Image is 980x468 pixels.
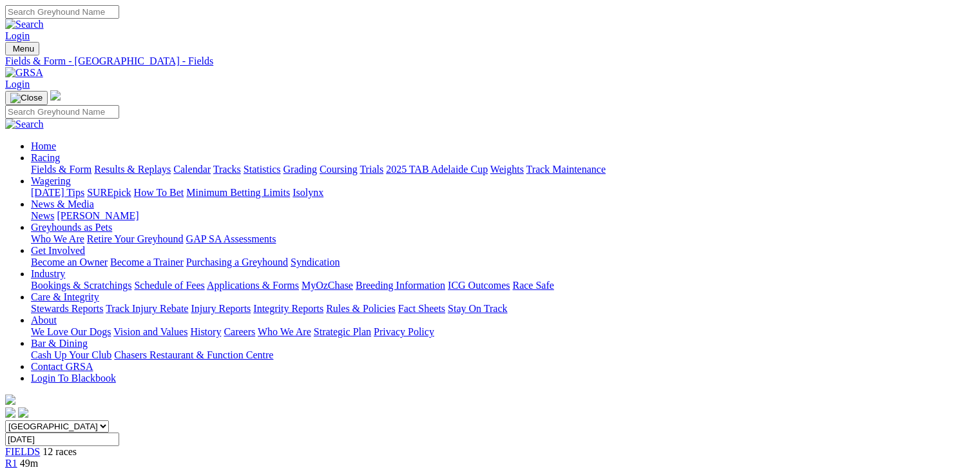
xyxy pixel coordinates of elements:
[526,164,606,175] a: Track Maintenance
[31,338,88,349] a: Bar & Dining
[31,210,975,222] div: News & Media
[31,164,91,175] a: Fields & Form
[302,280,353,291] a: MyOzChase
[31,303,975,315] div: Care & Integrity
[5,433,119,446] input: Select date
[31,315,57,326] a: About
[360,164,383,175] a: Trials
[386,164,488,175] a: 2025 TAB Adelaide Cup
[356,280,445,291] a: Breeding Information
[5,67,43,79] img: GRSA
[31,280,975,291] div: Industry
[18,407,28,418] img: twitter.svg
[31,233,84,244] a: Who We Are
[186,187,290,198] a: Minimum Betting Limits
[5,105,119,119] input: Search
[31,326,111,337] a: We Love Our Dogs
[87,233,184,244] a: Retire Your Greyhound
[31,268,65,279] a: Industry
[5,79,30,90] a: Login
[398,303,445,314] a: Fact Sheets
[490,164,524,175] a: Weights
[293,187,323,198] a: Isolynx
[186,233,276,244] a: GAP SA Assessments
[31,373,116,384] a: Login To Blackbook
[31,199,94,210] a: News & Media
[5,42,39,55] button: Toggle navigation
[31,361,93,372] a: Contact GRSA
[5,446,40,457] a: FIELDS
[31,187,84,198] a: [DATE] Tips
[253,303,323,314] a: Integrity Reports
[10,93,43,103] img: Close
[114,349,273,360] a: Chasers Restaurant & Function Centre
[5,395,15,405] img: logo-grsa-white.png
[31,233,975,245] div: Greyhounds as Pets
[374,326,434,337] a: Privacy Policy
[31,326,975,338] div: About
[57,210,139,221] a: [PERSON_NAME]
[314,326,371,337] a: Strategic Plan
[31,303,103,314] a: Stewards Reports
[186,257,288,268] a: Purchasing a Greyhound
[224,326,255,337] a: Careers
[244,164,281,175] a: Statistics
[31,164,975,175] div: Racing
[283,164,317,175] a: Grading
[191,303,251,314] a: Injury Reports
[31,152,60,163] a: Racing
[110,257,184,268] a: Become a Trainer
[213,164,241,175] a: Tracks
[190,326,221,337] a: History
[106,303,188,314] a: Track Injury Rebate
[5,19,44,30] img: Search
[291,257,340,268] a: Syndication
[43,446,77,457] span: 12 races
[31,141,56,151] a: Home
[31,257,108,268] a: Become an Owner
[134,187,184,198] a: How To Bet
[31,187,975,199] div: Wagering
[31,222,112,233] a: Greyhounds as Pets
[31,291,99,302] a: Care & Integrity
[5,55,975,67] a: Fields & Form - [GEOGRAPHIC_DATA] - Fields
[134,280,204,291] a: Schedule of Fees
[326,303,396,314] a: Rules & Policies
[173,164,211,175] a: Calendar
[448,280,510,291] a: ICG Outcomes
[113,326,187,337] a: Vision and Values
[31,210,54,221] a: News
[13,44,34,54] span: Menu
[31,257,975,268] div: Get Involved
[31,175,71,186] a: Wagering
[207,280,299,291] a: Applications & Forms
[31,349,975,361] div: Bar & Dining
[31,245,85,256] a: Get Involved
[258,326,311,337] a: Who We Are
[5,407,15,418] img: facebook.svg
[5,119,44,130] img: Search
[50,90,61,101] img: logo-grsa-white.png
[5,91,48,105] button: Toggle navigation
[5,30,30,41] a: Login
[31,349,111,360] a: Cash Up Your Club
[31,280,131,291] a: Bookings & Scratchings
[320,164,358,175] a: Coursing
[512,280,553,291] a: Race Safe
[5,5,119,19] input: Search
[94,164,171,175] a: Results & Replays
[448,303,507,314] a: Stay On Track
[87,187,131,198] a: SUREpick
